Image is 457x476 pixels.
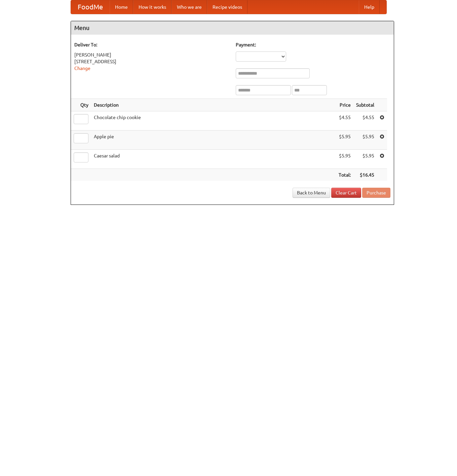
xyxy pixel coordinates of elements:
[353,131,377,150] td: $5.95
[236,41,390,48] h5: Payment:
[353,169,377,181] th: $16.45
[331,188,361,198] a: Clear Cart
[336,111,353,131] td: $4.55
[74,66,90,71] a: Change
[172,0,207,14] a: Who we are
[91,99,336,111] th: Description
[110,0,133,14] a: Home
[293,188,330,198] a: Back to Menu
[71,99,91,111] th: Qty
[71,0,110,14] a: FoodMe
[359,0,380,14] a: Help
[133,0,172,14] a: How it works
[91,131,336,150] td: Apple pie
[336,150,353,169] td: $5.95
[353,150,377,169] td: $5.95
[362,188,390,198] button: Purchase
[71,21,394,35] h4: Menu
[353,111,377,131] td: $4.55
[74,58,229,65] div: [STREET_ADDRESS]
[91,111,336,131] td: Chocolate chip cookie
[74,41,229,48] h5: Deliver To:
[336,169,353,181] th: Total:
[91,150,336,169] td: Caesar salad
[207,0,247,14] a: Recipe videos
[336,99,353,111] th: Price
[353,99,377,111] th: Subtotal
[336,131,353,150] td: $5.95
[74,51,229,58] div: [PERSON_NAME]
